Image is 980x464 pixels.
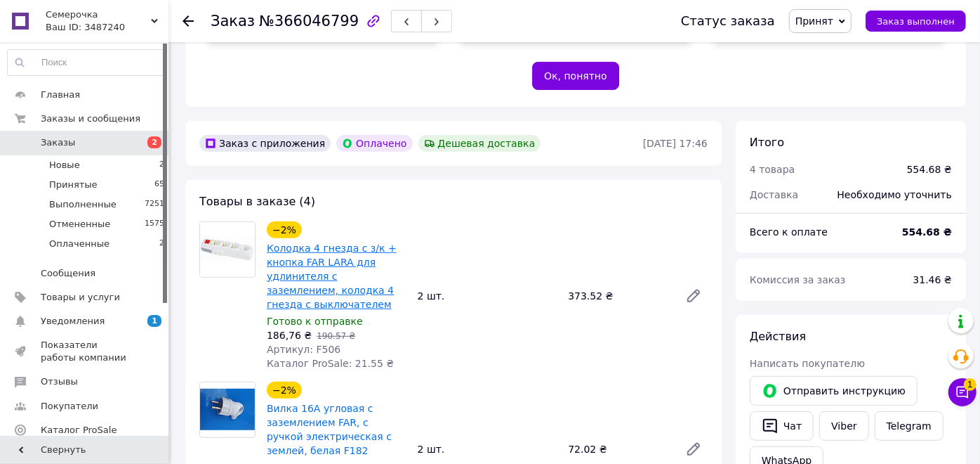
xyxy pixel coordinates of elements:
[267,330,312,341] span: 186,76 ₴
[49,218,110,231] span: Отмененные
[267,221,302,238] div: −2%
[964,378,976,391] span: 1
[418,135,541,152] div: Дешевая доставка
[750,274,846,285] span: Комиссия за заказ
[866,11,966,32] button: Заказ выполнен
[877,16,955,27] span: Заказ выполнен
[41,315,105,328] span: Уведомления
[154,179,164,191] span: 65
[49,238,110,250] span: Оплаченные
[750,376,918,406] button: Отправить инструкцию
[819,411,868,441] a: Viber
[750,189,798,200] span: Доставка
[46,21,168,34] div: Ваш ID: 3487240
[41,112,140,125] span: Заказы и сообщения
[49,198,117,211] span: Выполненные
[147,315,161,327] span: 1
[8,50,165,75] input: Поиск
[336,135,412,152] div: Оплачено
[199,195,315,208] span: Товары в заказе (4)
[41,89,80,101] span: Главная
[200,222,255,277] img: Колодка 4 гнезда c з/к + кнопка FAR LARA для удлинителя с заземлением, колодка 4 гнезда с выключа...
[875,411,943,441] a: Telegram
[211,13,255,30] span: Заказ
[49,159,80,172] span: Новые
[183,14,194,28] div: Вернуться назад
[317,331,355,341] span: 190.57 ₴
[829,179,960,210] div: Необходимо уточнить
[46,8,151,21] span: Семерочка
[750,164,795,175] span: 4 товара
[259,13,359,30] span: №366046799
[795,15,833,27] span: Принят
[199,135,331,152] div: Заказ с приложения
[902,226,952,238] b: 554.68 ₴
[159,238,164,250] span: 2
[681,14,775,28] div: Статус заказа
[41,375,78,388] span: Отзывы
[412,286,563,306] div: 2 шт.
[41,136,75,149] span: Заказы
[913,274,952,285] span: 31.46 ₴
[750,411,814,441] button: Чат
[267,316,363,327] span: Готово к отправке
[145,198,164,211] span: 7251
[750,358,865,369] span: Написать покупателю
[41,339,130,364] span: Показатели работы компании
[750,136,784,149] span: Итого
[200,389,255,430] img: Вилка 16А угловая с заземлением FAR, с ручкой электрическая с землей, белая F182
[562,286,674,306] div: 373.52 ₴
[41,400,98,413] span: Покупатели
[267,344,340,355] span: Артикул: F506
[267,358,394,369] span: Каталог ProSale: 21.55 ₴
[643,138,708,149] time: [DATE] 17:46
[750,330,806,343] span: Действия
[267,243,397,310] a: Колодка 4 гнезда c з/к + кнопка FAR LARA для удлинителя с заземлением, колодка 4 гнезда с выключа...
[532,62,619,90] button: Ок, понятно
[562,439,674,459] div: 72.02 ₴
[412,439,563,459] div: 2 шт.
[145,218,164,231] span: 1575
[159,159,164,172] span: 2
[907,162,952,176] div: 554.68 ₴
[41,424,117,437] span: Каталог ProSale
[680,435,708,463] a: Редактировать
[750,226,828,238] span: Всего к оплате
[267,403,392,456] a: Вилка 16А угловая с заземлением FAR, с ручкой электрическая с землей, белая F182
[680,282,708,310] a: Редактировать
[147,136,161,148] span: 2
[41,267,95,280] span: Сообщения
[49,179,98,191] span: Принятые
[948,378,976,406] button: Чат с покупателем1
[267,382,302,399] div: −2%
[41,291,120,304] span: Товары и услуги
